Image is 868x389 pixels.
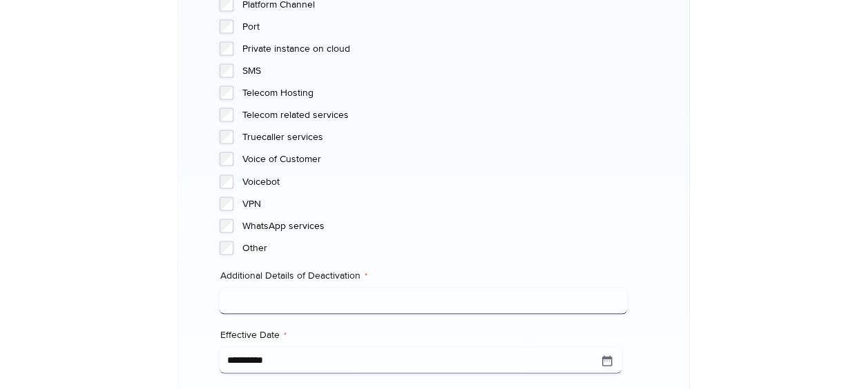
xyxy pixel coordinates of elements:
[242,64,627,78] label: SMS
[242,197,627,211] label: VPN
[242,20,627,34] label: Port
[242,108,627,122] label: Telecom related services
[242,42,627,56] label: Private instance on cloud
[242,130,627,144] label: Truecaller services
[242,152,627,166] label: Voice of Customer
[220,328,627,342] label: Effective Date
[242,175,627,189] label: Voicebot
[242,219,627,233] label: WhatsApp services
[242,86,627,100] label: Telecom Hosting
[220,269,627,283] label: Additional Details of Deactivation
[242,241,627,255] label: Other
